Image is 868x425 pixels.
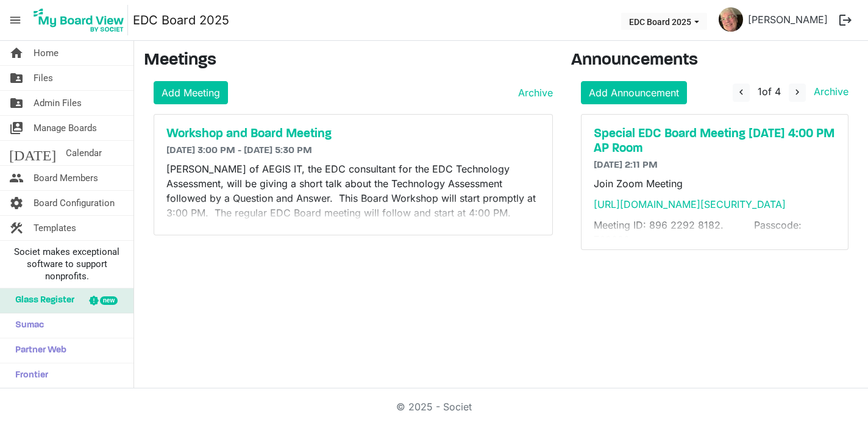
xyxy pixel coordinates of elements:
a: My Board View Logo [30,5,133,35]
span: Home [34,41,59,65]
span: Board Configuration [34,191,115,215]
button: logout [833,7,858,33]
h3: Meetings [144,51,553,71]
span: Manage Boards [34,116,97,140]
span: navigate_before [736,87,747,98]
div: new [100,296,118,305]
span: [DATE] [9,141,56,165]
img: My Board View Logo [30,5,128,35]
a: Archive [513,85,553,100]
span: Partner Web [9,338,66,363]
span: home [9,41,24,65]
h3: Announcements [571,51,858,71]
button: navigate_next [789,84,806,102]
span: folder_shared [9,91,24,115]
a: © 2025 - Societ [396,401,472,413]
a: Archive [809,85,848,98]
a: Add Meeting [154,81,228,104]
span: folder_shared [9,66,24,90]
a: [URL][DOMAIN_NAME][SECURITY_DATA] [594,198,786,210]
span: [DATE] 2:11 PM [594,160,658,170]
span: of 4 [758,85,781,98]
span: settings [9,191,24,215]
a: Workshop and Board Meeting [166,127,540,141]
h6: [DATE] 3:00 PM - [DATE] 5:30 PM [166,145,540,157]
span: Board Members [34,166,98,190]
span: Societ makes exceptional software to support nonprofits. [5,246,128,282]
span: navigate_next [792,87,803,98]
span: Files [34,66,53,90]
a: [PERSON_NAME] [743,7,833,32]
span: construction [9,216,24,240]
span: Glass Register [9,288,74,313]
span: menu [4,9,27,32]
span: 1 [758,85,762,98]
span: Templates [34,216,76,240]
span: Frontier [9,363,48,388]
button: navigate_before [733,84,750,102]
span: Admin Files [34,91,82,115]
p: [PERSON_NAME] of AEGIS IT, the EDC consultant for the EDC Technology Assessment, will be giving a... [166,162,540,220]
button: EDC Board 2025 dropdownbutton [621,13,707,30]
span: Calendar [66,141,102,165]
p: Join Zoom Meeting [594,176,836,191]
img: PBcu2jDvg7QGMKgoOufHRIIikigGA7b4rzU_JPaBs8kWDLQ_Ur80ZInsSXIZPAupHRttvsQ2JXBLJFIA_xW-Pw_thumb.png [719,7,743,32]
a: Add Announcement [581,81,687,104]
span: Sumac [9,313,44,338]
span: people [9,166,24,190]
span: switch_account [9,116,24,140]
a: Special EDC Board Meeting [DATE] 4:00 PM AP Room [594,127,836,156]
a: EDC Board 2025 [133,8,229,32]
p: Meeting ID: 896 2292 8182. Passcode: 769020 [594,218,836,247]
